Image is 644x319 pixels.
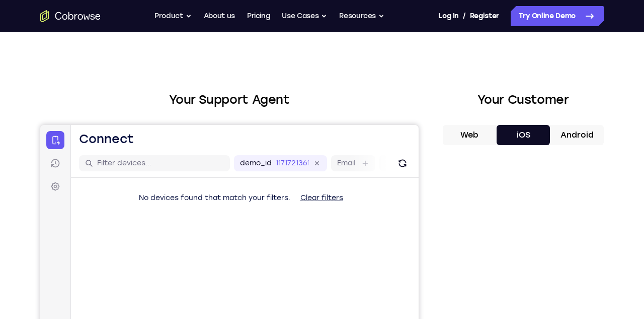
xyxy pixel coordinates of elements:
a: Go to the home page [40,10,101,22]
a: Log In [438,6,458,26]
button: Web [443,125,497,145]
button: Product [154,6,192,26]
a: Register [470,6,499,26]
button: Clear filters [252,63,311,83]
a: Try Online Demo [511,6,604,26]
button: Android [550,125,604,145]
span: No devices found that match your filters. [99,69,250,77]
a: About us [204,6,235,26]
button: Use Cases [282,6,327,26]
button: iOS [497,125,550,145]
button: Resources [339,6,384,26]
h2: Your Support Agent [40,91,419,109]
span: / [463,10,466,22]
h2: Your Customer [443,91,604,109]
a: Pricing [247,6,270,26]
